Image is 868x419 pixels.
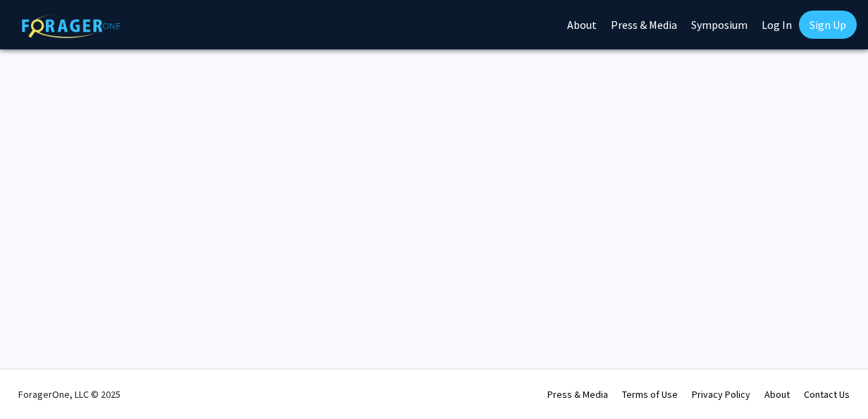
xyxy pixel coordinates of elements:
[18,370,120,419] div: ForagerOne, LLC © 2025
[692,388,750,401] a: Privacy Policy
[804,388,850,401] a: Contact Us
[799,11,857,39] a: Sign Up
[547,388,608,401] a: Press & Media
[622,388,678,401] a: Terms of Use
[22,13,120,38] img: ForagerOne Logo
[764,388,790,401] a: About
